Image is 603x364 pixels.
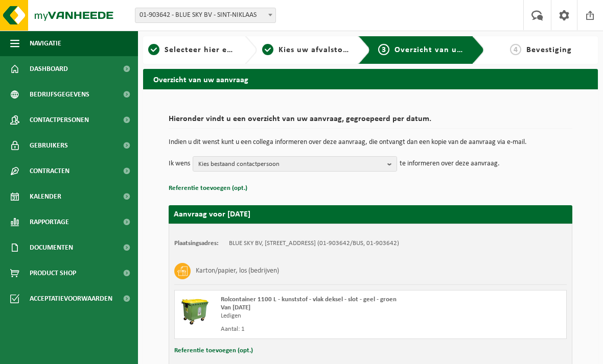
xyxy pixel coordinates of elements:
[174,344,253,357] button: Referentie toevoegen (opt.)
[262,44,273,55] span: 2
[165,46,275,54] span: Selecteer hier een vestiging
[229,239,399,248] td: BLUE SKY BV, [STREET_ADDRESS] (01-903642/BUS, 01-903642)
[221,304,250,311] strong: Van [DATE]
[169,115,572,129] h2: Hieronder vindt u een overzicht van uw aanvraag, gegroepeerd per datum.
[30,260,76,286] span: Product Shop
[30,56,68,82] span: Dashboard
[169,156,190,172] p: Ik wens
[30,184,61,209] span: Kalender
[30,286,112,311] span: Acceptatievoorwaarden
[30,209,69,235] span: Rapportage
[198,157,383,172] span: Kies bestaand contactpersoon
[262,44,351,56] a: 2Kies uw afvalstoffen en recipiënten
[30,82,89,107] span: Bedrijfsgegevens
[30,133,68,158] span: Gebruikers
[174,210,250,219] strong: Aanvraag voor [DATE]
[526,46,572,54] span: Bevestiging
[169,139,572,146] p: Indien u dit wenst kunt u een collega informeren over deze aanvraag, die ontvangt dan een kopie v...
[510,44,521,55] span: 4
[400,156,500,172] p: te informeren over deze aanvraag.
[196,263,279,279] h3: Karton/papier, los (bedrijven)
[169,182,247,195] button: Referentie toevoegen (opt.)
[174,240,219,247] strong: Plaatsingsadres:
[30,235,73,260] span: Documenten
[193,156,397,172] button: Kies bestaand contactpersoon
[221,296,397,303] span: Rolcontainer 1100 L - kunststof - vlak deksel - slot - geel - groen
[378,44,389,55] span: 3
[143,69,598,89] h2: Overzicht van uw aanvraag
[135,8,276,23] span: 01-903642 - BLUE SKY BV - SINT-NIKLAAS
[30,107,89,133] span: Contactpersonen
[30,31,61,56] span: Navigatie
[221,312,411,320] div: Ledigen
[30,158,69,184] span: Contracten
[148,44,159,55] span: 1
[135,8,275,22] span: 01-903642 - BLUE SKY BV - SINT-NIKLAAS
[279,46,419,54] span: Kies uw afvalstoffen en recipiënten
[221,325,411,333] div: Aantal: 1
[148,44,237,56] a: 1Selecteer hier een vestiging
[395,46,502,54] span: Overzicht van uw aanvraag
[180,296,211,326] img: WB-1100-HPE-GN-51.png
